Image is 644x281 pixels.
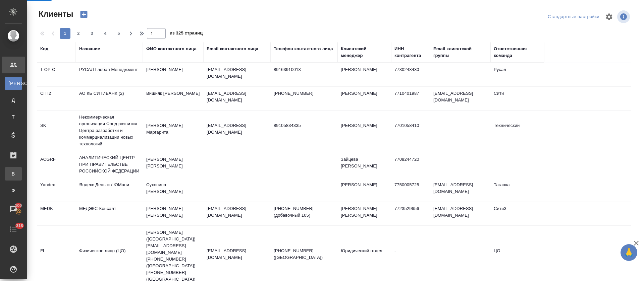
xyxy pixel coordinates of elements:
[5,77,22,90] a: [PERSON_NAME]
[5,184,22,197] a: Ф
[207,205,267,219] p: [EMAIL_ADDRESS][DOMAIN_NAME]
[2,221,25,237] a: 318
[391,202,430,225] td: 7723529656
[391,87,430,110] td: 7710401987
[337,202,391,225] td: [PERSON_NAME] [PERSON_NAME]
[76,87,143,110] td: АО КБ СИТИБАНК (2)
[40,46,48,52] div: Код
[494,46,541,59] div: Ответственная команда
[430,87,490,110] td: [EMAIL_ADDRESS][DOMAIN_NAME]
[274,248,334,261] p: [PHONE_NUMBER] ([GEOGRAPHIC_DATA])
[5,110,22,124] a: Т
[490,63,544,86] td: Русал
[391,119,430,142] td: 7701058410
[8,97,18,103] span: Д
[76,9,92,20] button: Создать
[337,119,391,142] td: [PERSON_NAME]
[391,153,430,176] td: 7708244720
[430,202,490,225] td: [EMAIL_ADDRESS][DOMAIN_NAME]
[37,119,76,142] td: SK
[100,30,111,37] span: 4
[76,244,143,268] td: Физическое лицо (ЦО)
[391,178,430,202] td: 7750005725
[274,66,334,73] p: 89163910013
[87,28,97,39] button: 3
[8,187,18,194] span: Ф
[37,87,76,110] td: CITI2
[601,9,617,25] span: Настроить таблицу
[274,90,334,97] p: [PHONE_NUMBER]
[337,244,391,268] td: Юридический отдел
[391,63,430,86] td: 7730248430
[621,244,637,261] button: 🙏
[73,30,84,37] span: 2
[490,178,544,202] td: Таганка
[207,66,267,80] p: [EMAIL_ADDRESS][DOMAIN_NAME]
[143,178,203,202] td: Сухонина [PERSON_NAME]
[490,244,544,268] td: ЦО
[76,63,143,86] td: РУСАЛ Глобал Менеджмент
[100,28,111,39] button: 4
[430,178,490,202] td: [EMAIL_ADDRESS][DOMAIN_NAME]
[76,111,143,151] td: Некоммерческая организация Фонд развития Центра разработки и коммерциализации новых технологий
[143,63,203,86] td: [PERSON_NAME]
[143,153,203,176] td: [PERSON_NAME] [PERSON_NAME]
[391,244,430,268] td: -
[76,178,143,202] td: Яндекс Деньги / ЮМани
[8,170,18,177] span: В
[37,244,76,268] td: FL
[546,12,601,22] div: split button
[341,46,388,59] div: Клиентский менеджер
[12,222,27,229] span: 318
[37,178,76,202] td: Yandex
[79,46,100,52] div: Название
[337,178,391,202] td: [PERSON_NAME]
[207,122,267,136] p: [EMAIL_ADDRESS][DOMAIN_NAME]
[490,119,544,142] td: Технический
[76,151,143,178] td: АНАЛИТИЧЕСКИЙ ЦЕНТР ПРИ ПРАВИТЕЛЬСТВЕ РОССИЙСКОЙ ФЕДЕРАЦИИ
[337,87,391,110] td: [PERSON_NAME]
[5,93,22,107] a: Д
[37,63,76,86] td: T-OP-C
[113,30,124,37] span: 5
[8,114,18,120] span: Т
[143,202,203,225] td: [PERSON_NAME] [PERSON_NAME]
[337,153,391,176] td: Зайцева [PERSON_NAME]
[11,202,26,209] span: 100
[146,46,197,52] div: ФИО контактного лица
[207,248,267,261] p: [EMAIL_ADDRESS][DOMAIN_NAME]
[8,80,18,87] span: [PERSON_NAME]
[143,87,203,110] td: Вишняк [PERSON_NAME]
[76,202,143,225] td: МЕДЭКС-Консалт
[490,87,544,110] td: Сити
[170,29,203,39] span: из 325 страниц
[2,201,25,217] a: 100
[5,167,22,181] a: В
[394,46,427,59] div: ИНН контрагента
[73,28,84,39] button: 2
[274,205,334,219] p: [PHONE_NUMBER] (добавочный 105)
[337,63,391,86] td: [PERSON_NAME]
[37,9,73,19] span: Клиенты
[113,28,124,39] button: 5
[274,46,333,52] div: Телефон контактного лица
[433,46,487,59] div: Email клиентской группы
[617,10,631,23] span: Посмотреть информацию
[490,202,544,225] td: Сити3
[37,202,76,225] td: MEDK
[623,245,635,260] span: 🙏
[207,90,267,103] p: [EMAIL_ADDRESS][DOMAIN_NAME]
[274,122,334,129] p: 89105834335
[87,30,97,37] span: 3
[207,46,258,52] div: Email контактного лица
[37,153,76,176] td: ACGRF
[143,119,203,142] td: [PERSON_NAME] Маргарита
